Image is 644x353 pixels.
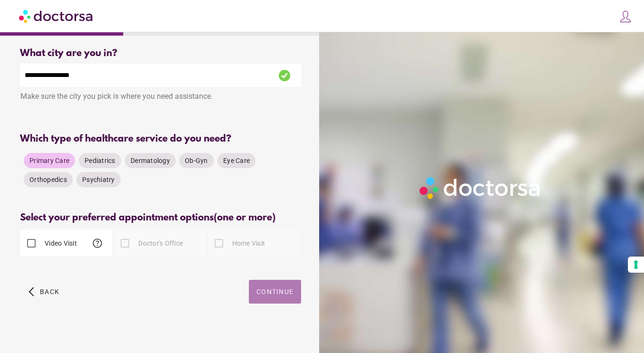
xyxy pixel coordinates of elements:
span: Pediatrics [85,157,115,164]
div: Which type of healthcare service do you need? [20,134,301,144]
span: Orthopedics [29,176,67,183]
label: Home Visit [230,239,265,248]
button: arrow_back_ios Back [25,280,63,304]
span: Dermatology [131,157,170,164]
span: Primary Care [29,157,69,164]
span: Psychiatry [82,176,115,183]
img: icons8-customer-100.png [619,10,632,23]
span: (one or more) [214,212,275,223]
button: Continue [249,280,301,304]
span: Ob-Gyn [185,157,208,164]
div: Make sure the city you pick is where you need assistance. [20,87,301,108]
div: What city are you in? [20,48,301,59]
img: Doctorsa.com [19,5,94,27]
span: Continue [256,288,294,296]
label: Video Visit [43,239,77,248]
span: help [92,238,103,249]
span: Eye Care [223,157,250,164]
span: Back [40,288,59,296]
button: Your consent preferences for tracking technologies [628,257,644,273]
img: Logo-Doctorsa-trans-White-partial-flat.png [416,173,545,202]
label: Doctor's Office [136,239,183,248]
div: Select your preferred appointment options [20,212,301,223]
